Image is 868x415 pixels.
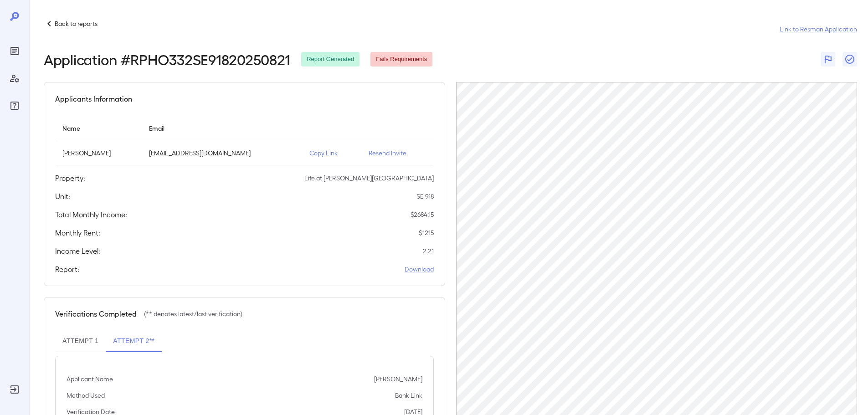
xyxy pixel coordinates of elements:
[370,55,432,64] span: Fails Requirements
[55,115,142,141] th: Name
[411,210,434,219] p: $ 2684.15
[7,44,22,58] div: Reports
[7,382,22,397] div: Log Out
[301,55,360,64] span: Report Generated
[416,192,434,201] p: SE-918
[780,25,857,34] a: Link to Resman Application
[149,149,295,158] p: [EMAIL_ADDRESS][DOMAIN_NAME]
[842,52,857,67] button: Close Report
[55,308,137,319] h5: Verifications Completed
[55,115,434,165] table: simple table
[304,174,434,183] p: Life at [PERSON_NAME][GEOGRAPHIC_DATA]
[55,264,79,275] h5: Report:
[405,265,434,274] a: Download
[55,173,85,184] h5: Property:
[67,374,113,384] p: Applicant Name
[55,227,100,238] h5: Monthly Rent:
[55,330,106,352] button: Attempt 1
[309,149,354,158] p: Copy Link
[55,19,98,28] p: Back to reports
[419,228,434,237] p: $ 1215
[821,52,835,67] button: Flag Report
[67,391,105,400] p: Method Used
[62,149,134,158] p: [PERSON_NAME]
[55,246,100,256] h5: Income Level:
[144,309,242,318] p: (** denotes latest/last verification)
[106,330,162,352] button: Attempt 2**
[55,209,127,220] h5: Total Monthly Income:
[44,51,290,67] h2: Application # RPHO332SE91820250821
[369,149,426,158] p: Resend Invite
[423,246,434,256] p: 2.21
[55,93,132,104] h5: Applicants Information
[142,115,302,141] th: Email
[7,71,22,86] div: Manage Users
[395,391,422,400] p: Bank Link
[7,98,22,113] div: FAQ
[374,374,422,384] p: [PERSON_NAME]
[55,191,70,202] h5: Unit:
